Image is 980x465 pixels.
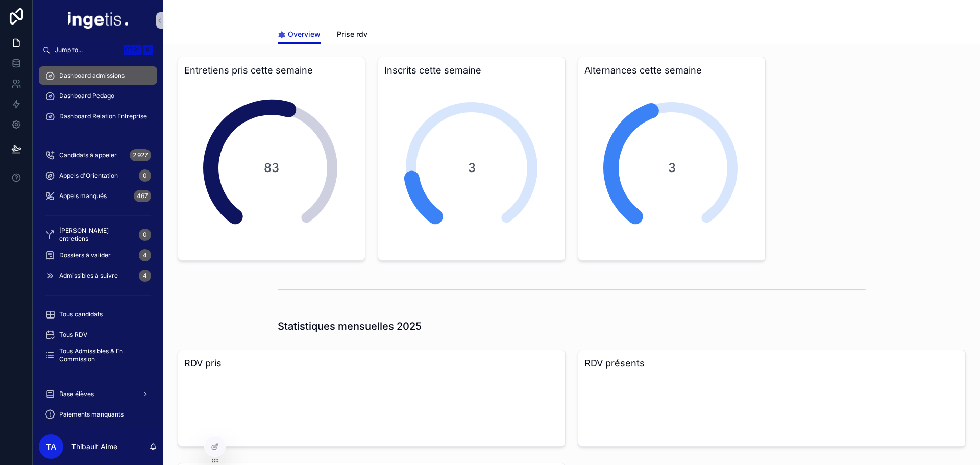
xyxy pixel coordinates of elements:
span: [PERSON_NAME] entretiens [59,227,135,243]
a: Tous candidats [39,305,157,324]
a: Tous RDV [39,326,157,344]
div: 0 [139,229,151,241]
span: Dossiers à valider [59,251,111,259]
img: App logo [68,12,128,29]
span: 3 [668,160,676,176]
span: Dashboard Pedago [59,92,114,100]
span: Tous RDV [59,331,87,339]
span: 83 [264,160,279,176]
a: [PERSON_NAME] entretiens0 [39,226,157,244]
span: Base élèves [59,390,94,398]
a: Base élèves [39,385,157,403]
span: Ctrl [124,45,142,55]
a: Dossiers à valider4 [39,246,157,264]
h3: Inscrits cette semaine [384,63,559,78]
h3: Entretiens pris cette semaine [184,63,359,78]
div: 2 927 [130,149,151,161]
span: 3 [468,160,476,176]
a: Candidats à appeler2 927 [39,146,157,164]
span: Jump to... [55,46,119,54]
span: Dashboard admissions [59,71,125,80]
a: Prise rdv [337,25,367,45]
span: Tous Admissibles & En Commission [59,347,147,363]
h1: Statistiques mensuelles 2025 [278,319,422,333]
span: Candidats à appeler [59,151,117,159]
span: Tous candidats [59,310,103,319]
a: Admissibles à suivre4 [39,266,157,285]
h3: RDV pris [184,356,559,371]
a: Dashboard admissions [39,66,157,85]
span: Overview [288,29,321,39]
a: Appels d'Orientation0 [39,166,157,185]
div: 4 [139,249,151,261]
div: 467 [134,190,151,202]
span: Dashboard Relation Entreprise [59,112,147,120]
span: Paiements manquants [59,410,124,419]
span: Admissibles à suivre [59,272,118,280]
div: 0 [139,169,151,182]
p: Thibault Aime [71,442,117,452]
a: Dashboard Pedago [39,87,157,105]
a: Paiements manquants [39,405,157,424]
h3: Alternances cette semaine [584,63,759,78]
h3: RDV présents [584,356,959,371]
div: scrollable content [33,59,163,428]
span: TA [46,440,56,453]
button: Jump to...CtrlK [39,41,157,59]
span: Prise rdv [337,29,367,39]
a: Appels manqués467 [39,187,157,205]
span: Appels manqués [59,192,107,200]
a: Tous Admissibles & En Commission [39,346,157,364]
span: K [144,46,152,54]
div: 4 [139,270,151,282]
a: Overview [278,25,321,44]
span: Appels d'Orientation [59,172,118,180]
a: Dashboard Relation Entreprise [39,107,157,126]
